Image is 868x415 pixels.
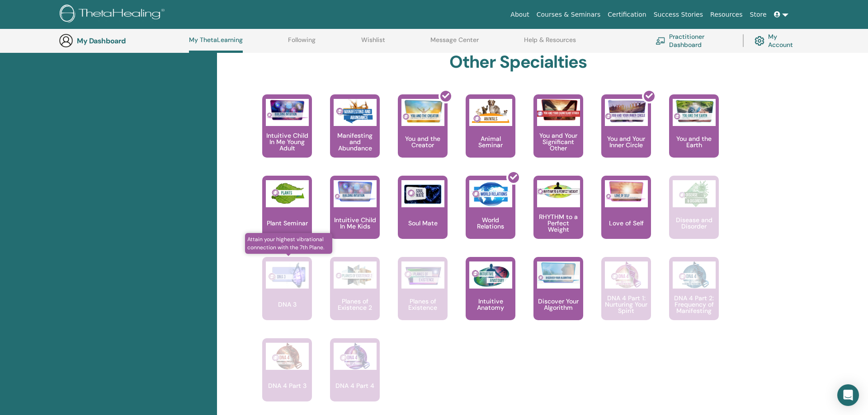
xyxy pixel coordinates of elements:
p: Soul Mate [405,220,441,226]
img: DNA 3 [266,261,309,289]
img: Manifesting and Abundance [334,99,377,126]
a: Attain your highest vibrational connection with the 7th Plane. DNA 3 DNA 3 [262,257,312,338]
a: You and Your Significant Other You and Your Significant Other [533,94,583,176]
a: Planes of Existence Planes of Existence [398,257,448,338]
img: You and Your Inner Circle [605,99,648,123]
p: Intuitive Child In Me Kids [330,217,380,229]
p: You and Your Significant Other [533,132,583,151]
p: DNA 4 Part 2: Frequency of Manifesting [669,295,719,314]
a: Intuitive Child In Me Young Adult Intuitive Child In Me Young Adult [262,94,312,176]
p: Plant Seminar [263,220,311,226]
p: DNA 4 Part 3 [264,382,310,389]
p: Intuitive Anatomy [466,298,515,311]
a: Manifesting and Abundance Manifesting and Abundance [330,94,380,176]
a: Intuitive Child In Me Kids Intuitive Child In Me Kids [330,176,380,257]
img: generic-user-icon.jpg [59,33,73,48]
p: Love of Self [605,220,647,226]
img: Love of Self [605,180,648,202]
p: World Relations [466,217,515,229]
p: Disease and Disorder [669,217,719,229]
a: Wishlist [361,36,385,51]
p: DNA 4 Part 4 [332,382,378,389]
a: DNA 4 Part 2: Frequency of Manifesting DNA 4 Part 2: Frequency of Manifesting [669,257,719,338]
p: DNA 3 [274,301,300,308]
a: RHYTHM to a Perfect Weight RHYTHM to a Perfect Weight [533,176,583,257]
img: logo.png [60,5,168,25]
a: Following [288,36,316,51]
img: Disease and Disorder [673,180,716,207]
p: Planes of Existence [398,298,448,311]
img: DNA 4 Part 3 [266,343,309,370]
a: My Account [755,31,800,51]
h2: Other Specialties [449,52,587,73]
img: cog.svg [755,34,764,48]
a: You and the Creator You and the Creator [398,94,448,176]
img: Soul Mate [401,180,444,207]
p: Manifesting and Abundance [330,132,380,151]
a: DNA 4 Part 1: Nurturing Your Spirit DNA 4 Part 1: Nurturing Your Spirit [601,257,651,338]
a: World Relations World Relations [466,176,515,257]
a: Message Center [430,36,479,51]
img: DNA 4 Part 1: Nurturing Your Spirit [605,261,648,289]
img: RHYTHM to a Perfect Weight [537,180,580,201]
img: World Relations [469,180,512,207]
img: Animal Seminar [469,99,512,126]
p: DNA 4 Part 1: Nurturing Your Spirit [601,295,651,314]
p: Animal Seminar [466,135,515,148]
a: Help & Resources [524,36,576,51]
img: Plant Seminar [266,180,309,207]
a: Resources [707,6,746,23]
img: Planes of Existence 2 [334,261,377,289]
h3: My Dashboard [77,37,167,45]
img: Discover Your Algorithm [537,261,580,284]
img: DNA 4 Part 2: Frequency of Manifesting [673,261,716,289]
a: Plant Seminar Plant Seminar [262,176,312,257]
p: You and Your Inner Circle [601,135,651,148]
a: Certification [604,6,650,23]
a: Planes of Existence 2 Planes of Existence 2 [330,257,380,338]
p: Discover Your Algorithm [533,298,583,311]
img: DNA 4 Part 4 [334,343,377,370]
img: Intuitive Anatomy [469,261,512,289]
img: Planes of Existence [401,261,444,289]
a: Success Stories [650,6,707,23]
img: Intuitive Child In Me Kids [334,180,377,202]
a: Soul Mate Soul Mate [398,176,448,257]
a: About [507,6,533,23]
img: You and Your Significant Other [537,99,580,121]
p: You and the Creator [398,135,448,148]
a: Love of Self Love of Self [601,176,651,257]
a: My ThetaLearning [189,36,243,53]
a: Practitioner Dashboard [656,31,732,51]
img: You and the Earth [673,99,716,123]
a: Discover Your Algorithm Discover Your Algorithm [533,257,583,338]
a: Intuitive Anatomy Intuitive Anatomy [466,257,515,338]
p: Planes of Existence 2 [330,298,380,311]
img: You and the Creator [401,99,444,124]
a: Disease and Disorder Disease and Disorder [669,176,719,257]
img: Intuitive Child In Me Young Adult [266,99,309,121]
img: chalkboard-teacher.svg [656,37,665,44]
a: Courses & Seminars [533,6,604,23]
a: Store [746,6,770,23]
p: Intuitive Child In Me Young Adult [262,132,312,151]
p: RHYTHM to a Perfect Weight [533,214,583,233]
a: You and the Earth You and the Earth [669,94,719,176]
a: You and Your Inner Circle You and Your Inner Circle [601,94,651,176]
a: Animal Seminar Animal Seminar [466,94,515,176]
p: You and the Earth [669,135,719,148]
div: Open Intercom Messenger [837,384,859,406]
span: Attain your highest vibrational connection with the 7th Plane. [245,233,332,254]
